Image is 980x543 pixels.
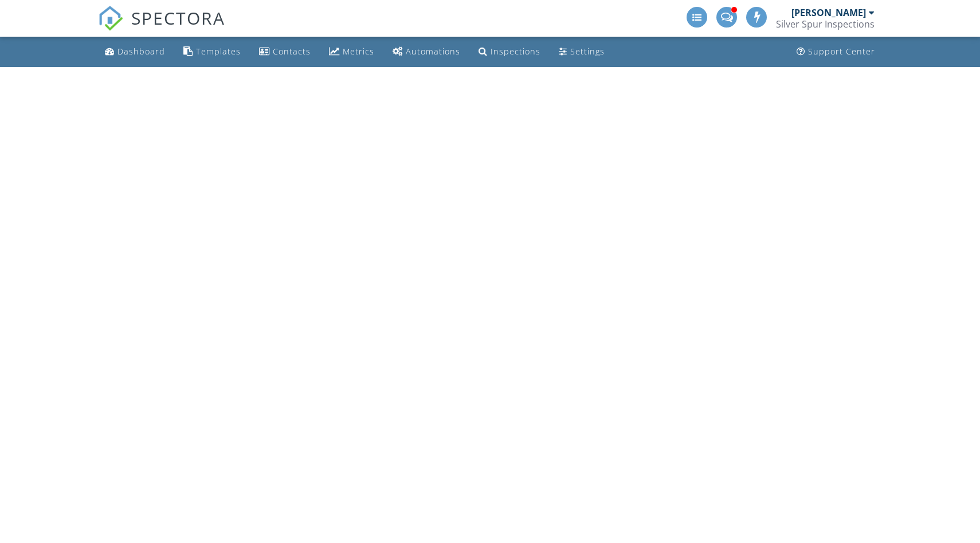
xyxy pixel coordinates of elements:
[131,6,225,30] span: SPECTORA
[808,46,875,57] div: Support Center
[254,41,315,62] a: Contacts
[98,15,225,40] a: SPECTORA
[117,46,165,57] div: Dashboard
[179,41,245,62] a: Templates
[792,41,880,62] a: Support Center
[100,41,170,62] a: Dashboard
[324,41,379,62] a: Metrics
[388,41,465,62] a: Automations (Advanced)
[343,46,374,57] div: Metrics
[474,41,545,62] a: Inspections
[196,46,241,57] div: Templates
[98,6,123,31] img: The Best Home Inspection Software - Spectora
[776,18,875,30] div: Silver Spur Inspections
[570,46,605,57] div: Settings
[791,7,866,18] div: [PERSON_NAME]
[554,41,609,62] a: Settings
[491,46,540,57] div: Inspections
[406,46,460,57] div: Automations
[273,46,311,57] div: Contacts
